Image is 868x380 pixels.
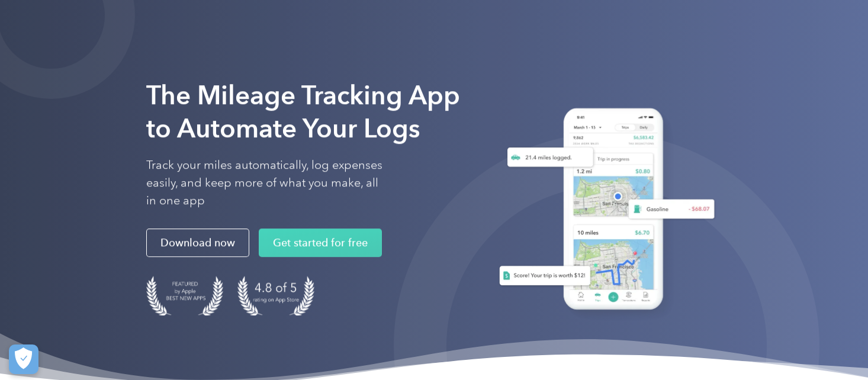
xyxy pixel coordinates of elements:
[146,228,249,257] a: Download now
[237,276,314,315] img: 4.9 out of 5 stars on the app store
[146,276,223,315] img: Badge for Featured by Apple Best New Apps
[146,156,383,210] p: Track your miles automatically, log expenses easily, and keep more of what you make, all in one app
[485,99,722,323] img: Everlance, mileage tracker app, expense tracking app
[259,228,382,257] a: Get started for free
[146,79,460,144] strong: The Mileage Tracking App to Automate Your Logs
[9,344,38,374] button: Cookies Settings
